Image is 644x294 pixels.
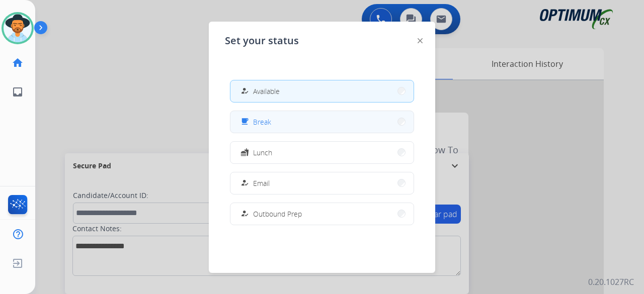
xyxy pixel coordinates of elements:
mat-icon: inbox [12,86,24,98]
mat-icon: how_to_reg [240,210,249,218]
p: 0.20.1027RC [588,276,634,288]
span: Available [253,86,280,96]
mat-icon: free_breakfast [240,118,249,126]
mat-icon: how_to_reg [240,179,249,187]
button: Available [230,80,414,102]
mat-icon: how_to_reg [240,87,249,95]
span: Break [253,117,271,127]
mat-icon: home [12,57,24,69]
img: avatar [4,14,32,42]
button: Email [230,172,414,194]
img: close-button [418,38,423,43]
span: Email [253,178,270,188]
span: Outbound Prep [253,209,302,219]
button: Outbound Prep [230,203,414,225]
mat-icon: fastfood [240,148,249,157]
button: Lunch [230,142,414,163]
button: Break [230,111,414,133]
span: Set your status [225,34,299,48]
span: Lunch [253,147,272,158]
